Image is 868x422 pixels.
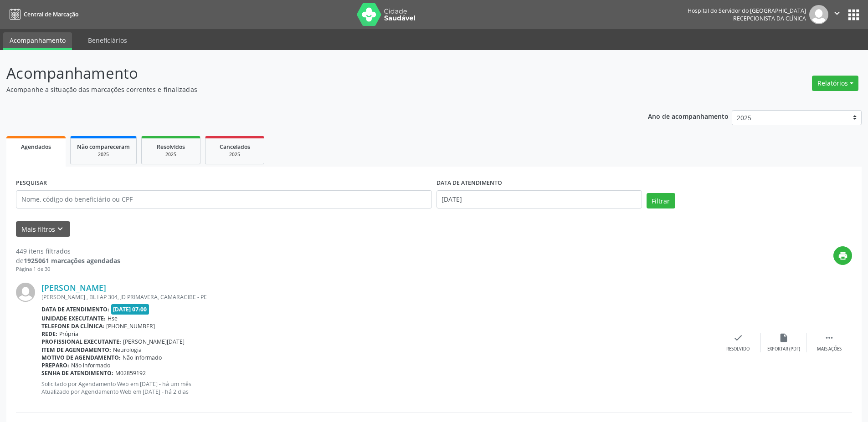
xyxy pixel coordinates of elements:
[41,283,106,293] a: [PERSON_NAME]
[24,10,78,18] span: Central de Marcação
[113,346,142,354] span: Neurologia
[115,369,146,377] span: M02859192
[41,322,104,330] b: Telefone da clínica:
[106,322,155,330] span: [PHONE_NUMBER]
[82,32,134,48] a: Beneficiários
[809,5,828,24] img: img
[212,151,257,158] div: 2025
[6,85,605,94] p: Acompanhe a situação das marcações correntes e finalizadas
[838,251,848,261] i: print
[437,190,642,208] input: Selecione um intervalo
[41,346,111,354] b: Item de agendamento:
[41,305,109,313] b: Data de atendimento:
[157,143,185,151] span: Resolvidos
[16,265,120,273] div: Página 1 de 30
[726,346,750,352] div: Resolvido
[6,7,78,22] a: Central de Marcação
[41,361,69,369] b: Preparo:
[41,369,113,377] b: Senha de atendimento:
[21,143,51,151] span: Agendados
[41,354,121,361] b: Motivo de agendamento:
[111,304,149,315] span: [DATE] 07:00
[41,293,715,301] div: [PERSON_NAME] , BL I AP 304, JD PRIMAVERA, CAMARAGIBE - PE
[16,283,35,302] img: img
[16,190,432,208] input: Nome, código do beneficiário ou CPF
[123,354,162,361] span: Não informado
[647,193,675,208] button: Filtrar
[16,221,70,237] button: Mais filtroskeyboard_arrow_down
[41,315,106,322] b: Unidade executante:
[41,338,121,346] b: Profissional executante:
[41,380,715,396] p: Solicitado por Agendamento Web em [DATE] - há um mês Atualizado por Agendamento Web em [DATE] - h...
[220,143,250,151] span: Cancelados
[55,224,65,234] i: keyboard_arrow_down
[828,5,846,24] button: 
[77,151,130,158] div: 2025
[733,333,743,343] i: check
[733,15,806,22] span: Recepcionista da clínica
[779,333,789,343] i: insert_drive_file
[41,330,57,338] b: Rede:
[846,7,862,23] button: apps
[59,330,78,338] span: Própria
[767,346,800,352] div: Exportar (PDF)
[71,361,110,369] span: Não informado
[437,176,502,190] label: DATA DE ATENDIMENTO
[817,346,842,352] div: Mais ações
[16,256,120,265] div: de
[108,315,118,322] span: Hse
[824,333,834,343] i: 
[812,76,858,91] button: Relatórios
[123,338,185,346] span: [PERSON_NAME][DATE]
[3,32,72,50] a: Acompanhamento
[77,143,130,151] span: Não compareceram
[648,110,729,122] p: Ano de acompanhamento
[6,62,605,85] p: Acompanhamento
[24,256,120,265] strong: 1925061 marcações agendadas
[16,176,47,190] label: PESQUISAR
[16,246,120,256] div: 449 itens filtrados
[148,151,194,158] div: 2025
[688,7,806,15] div: Hospital do Servidor do [GEOGRAPHIC_DATA]
[833,246,852,265] button: print
[832,8,842,18] i: 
